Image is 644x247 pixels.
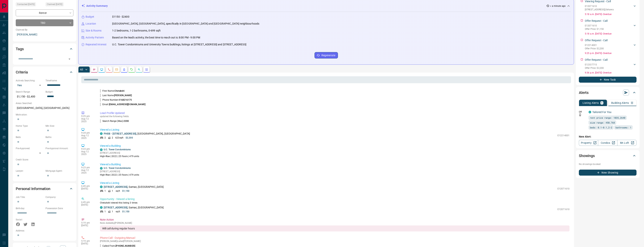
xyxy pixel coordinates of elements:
[100,206,103,209] div: condos.ca
[100,111,569,115] p: Lead Profile Updated
[81,185,94,187] p: 6:45 pm
[16,82,44,88] div: Yes
[100,181,569,185] p: Viewed a Listing
[16,135,44,139] p: Beds:
[45,90,73,94] p: Budget:
[100,115,569,118] p: updated the following fields:
[558,134,569,137] p: E12214001
[16,94,44,100] p: $1,150 - $2,400
[67,56,72,62] button: Open
[115,136,123,139] p: 623 sqft
[45,169,73,173] p: Mortgage Agent:
[86,29,102,33] p: Size & Rooms
[108,68,111,71] svg: Calls
[558,208,569,211] p: E12071610
[579,90,589,96] h2: Alerts
[585,43,637,51] div: E12214001Offer Price: $2,200
[16,9,73,16] div: Renter
[585,19,608,23] p: Offer Request - Call
[16,46,24,52] h2: Tags
[86,22,96,26] p: Location
[16,113,73,116] p: Motivation:
[122,210,130,213] p: $1,150
[104,148,131,151] a: U.C. Tower Condominiums
[100,186,103,188] div: condos.ca
[16,218,44,221] p: Social:
[100,151,139,155] p: [STREET_ADDRESS]
[611,102,629,104] p: Building Alerts
[558,187,569,190] p: E12071610
[45,195,73,199] p: Company:
[585,4,614,8] p: E12071610
[80,68,83,71] p: All
[100,225,569,231] div: Will call during regular hours
[100,218,569,222] p: Note Action
[100,167,103,170] div: condos.ca
[585,66,604,70] p: Offer Price: $2,200
[109,103,145,106] span: [EMAIL_ADDRESS][DOMAIN_NAME]
[81,2,571,9] div: Activity Summary< a minute ago
[81,118,94,123] p: Aug 12 2025
[124,120,129,122] span: 2200
[81,240,94,242] p: 5:19 am
[16,79,44,82] p: Actively Searching:
[16,44,73,53] div: Tags
[592,111,611,114] a: Tailored For You
[100,240,569,243] p: [PERSON_NAME] called [PERSON_NAME]
[104,206,164,210] p: , Samac, [GEOGRAPHIC_DATA]
[16,229,73,232] p: Address:
[112,189,113,193] p: 1
[112,210,113,213] p: 1
[138,68,141,71] svg: Opportunities
[585,23,637,31] div: E12071610Offer Price: $1,150
[16,186,50,192] h2: Personal Information
[114,90,124,92] span: Chetakshi
[126,136,133,139] p: $2,200
[598,140,617,146] a: Condos
[93,68,96,71] svg: Notes
[81,187,94,190] p: [DATE]
[583,102,599,104] p: Listing Alerts
[100,103,145,106] p: Email:
[104,136,106,139] p: 2
[16,105,73,111] p: [GEOGRAPHIC_DATA], [GEOGRAPHIC_DATA]
[115,210,120,213] p: - sqft
[585,27,604,31] p: Offer Price: $1,150
[45,124,73,128] p: Min Size:
[16,158,73,161] p: Credit Score:
[100,128,569,132] p: Viewed a Listing
[16,31,73,38] p: [PERSON_NAME]
[631,102,633,104] p: 0
[104,210,106,213] p: 1
[81,204,94,206] p: [DATE]
[100,222,569,224] p: Note Added by [PERSON_NAME]
[579,114,581,116] svg: Push Notification Only
[100,98,132,102] p: Phone Number:
[579,77,637,83] button: New Task
[585,24,604,27] p: E12071610
[585,62,637,70] div: E12337715Offer Price: $2,200
[100,170,139,173] p: [STREET_ADDRESS]
[45,147,73,150] p: Pre-Approval Amount:
[104,132,190,136] p: , [GEOGRAPHIC_DATA], [GEOGRAPHIC_DATA]
[100,155,139,158] p: High-Rise | 2022 | 25 floors | 479 units
[100,197,569,201] p: Opportunity - Viewed a listing
[590,116,625,120] span: rent price range: 1035,2640
[579,170,637,176] button: New Showing
[16,90,44,94] p: Search Range:
[81,166,94,169] p: 9:23 pm
[590,121,615,124] span: size range: 450,768
[16,169,44,173] p: Lawyer:
[601,102,603,104] p: 1
[16,2,44,7] div: Sat Aug 09 2025
[17,2,35,6] span: Contacted [DATE]
[104,189,106,193] p: 1
[589,111,591,113] div: condos.ca
[45,135,73,139] p: Baths:
[579,151,637,160] div: Showings
[45,79,73,82] p: Timeframe:
[45,207,73,210] p: Possession Date:
[100,68,103,71] svg: Lead Browsing Activity
[16,124,44,128] p: Home Type:
[45,2,73,7] div: Sat Aug 09 2025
